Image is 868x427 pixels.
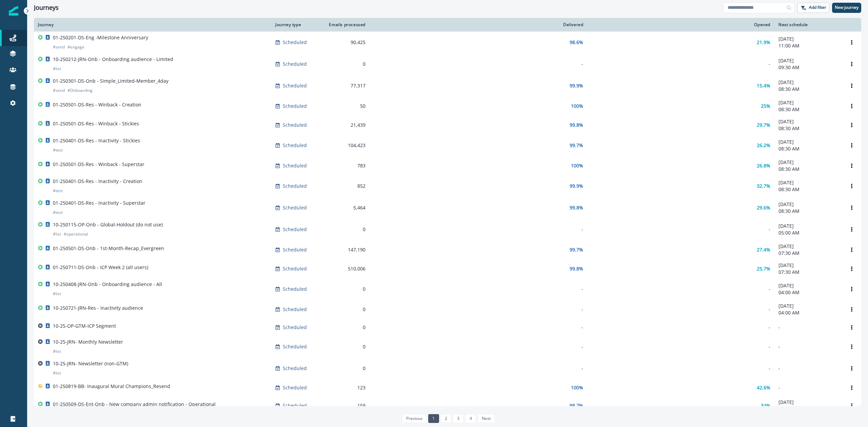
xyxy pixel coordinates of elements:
[9,6,18,16] img: Inflection
[591,343,770,350] div: -
[275,22,318,27] div: Journey type
[34,197,861,219] a: 01-250401-DS-Res - Inactivity - Superstar#testScheduled5,46499.8%29.6%[DATE]08:30 AMOptions
[809,5,826,10] p: Add filter
[757,122,770,128] p: 29.7%
[846,81,857,91] button: Options
[757,384,770,391] p: 42.6%
[34,240,861,259] a: 01-250501-DS-Onb - 1st-Month-Recap_EvergreenScheduled147,19099.7%27.4%[DATE]07:30 AMOptions
[34,259,861,278] a: 01-250711-DS-Onb - ICP Week 2 (all users)Scheduled510,00699.8%25.7%[DATE]07:30 AMOptions
[400,414,495,423] ul: Pagination
[326,162,366,169] div: 783
[778,179,838,186] p: [DATE]
[374,226,583,233] div: -
[34,336,861,358] a: 10-25-JRN- Monthly Newsletter#listScheduled0---Options
[34,116,861,135] a: 01-250501-DS-Res - Winback - StickiesScheduled21,43999.8%29.7%[DATE]08:30 AMOptions
[797,3,829,13] button: Add filter
[326,103,366,109] div: 50
[53,120,139,127] p: 01-250501-DS-Res - Winback - Stickies
[53,65,61,72] p: # list
[778,269,838,276] p: 07:30 AM
[34,135,861,156] a: 01-250401-DS-Res - Inactivity - Stickies#testScheduled104,42399.7%26.2%[DATE]08:30 AMOptions
[571,384,583,391] p: 100%
[53,178,142,185] p: 01-250401-DS-Res - Inactivity - Creation
[570,402,583,409] p: 98.7%
[53,348,61,355] p: # list
[832,3,861,13] button: New journey
[846,181,857,191] button: Options
[846,161,857,171] button: Options
[778,289,838,296] p: 04:00 AM
[67,87,93,94] p: # Onboarding
[326,343,366,350] div: 0
[778,223,838,229] p: [DATE]
[38,22,267,27] div: Journey
[283,142,307,149] p: Scheduled
[846,322,857,332] button: Options
[846,383,857,393] button: Options
[283,324,307,331] p: Scheduled
[757,246,770,253] p: 27.4%
[326,226,366,233] div: 0
[326,39,366,46] div: 90,425
[34,396,861,415] a: 01-250509-DS-Ent-Onb - New company admin notification - OperationalScheduled15998.7%34%[DATE]07:0...
[778,343,838,350] p: -
[53,44,65,50] p: # send
[778,406,838,412] p: 07:00 AM
[778,208,838,215] p: 08:30 AM
[453,414,463,423] a: Page 3
[778,125,838,132] p: 08:30 AM
[591,324,770,331] div: -
[591,61,770,67] div: -
[53,231,61,238] p: # list
[326,365,366,372] div: 0
[53,339,123,345] p: 10-25-JRN- Monthly Newsletter
[778,186,838,193] p: 08:30 AM
[778,99,838,106] p: [DATE]
[34,319,861,336] a: 10-25-OP-GTM-ICP SegmentScheduled0---Options
[778,64,838,71] p: 09:30 AM
[283,286,307,292] p: Scheduled
[428,414,439,423] a: Page 1 is your current page
[757,82,770,89] p: 15.4%
[846,264,857,274] button: Options
[53,383,170,390] p: 01-250819-BB- Inaugural Mural Champions_Resend
[326,22,366,27] div: Emails processed
[570,82,583,89] p: 99.9%
[778,159,838,166] p: [DATE]
[283,265,307,272] p: Scheduled
[53,360,128,367] p: 10-25-JRN- Newsletter (non-GTM)
[326,122,366,128] div: 21,439
[53,221,163,228] p: 10-250115-OP-Onb - Global-Holdout (do not use)
[846,304,857,314] button: Options
[53,401,216,408] p: 01-250509-DS-Ent-Onb - New company admin notification - Operational
[570,122,583,128] p: 99.8%
[846,203,857,213] button: Options
[757,39,770,46] p: 21.9%
[53,147,63,154] p: # test
[465,414,476,423] a: Page 4
[283,122,307,128] p: Scheduled
[478,414,495,423] a: Next page
[761,402,770,409] p: 34%
[53,137,140,144] p: 01-250401-DS-Res - Inactivity - Stickies
[778,262,838,269] p: [DATE]
[846,59,857,69] button: Options
[374,324,583,331] div: -
[778,201,838,208] p: [DATE]
[34,175,861,197] a: 01-250401-DS-Res - Inactivity - Creation#testScheduled85299.9%32.7%[DATE]08:30 AMOptions
[778,365,838,372] p: -
[374,22,583,27] div: Delivered
[846,120,857,130] button: Options
[761,103,770,109] p: 25%
[778,139,838,145] p: [DATE]
[53,245,164,252] p: 01-250501-DS-Onb - 1st-Month-Recap_Evergreen
[778,324,838,331] p: -
[570,39,583,46] p: 98.6%
[846,37,857,47] button: Options
[53,56,173,63] p: 10-250212-JRN-Onb - Onboarding audience - Limited
[571,162,583,169] p: 100%
[34,4,59,12] h1: Journeys
[778,86,838,93] p: 08:30 AM
[846,140,857,150] button: Options
[283,82,307,89] p: Scheduled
